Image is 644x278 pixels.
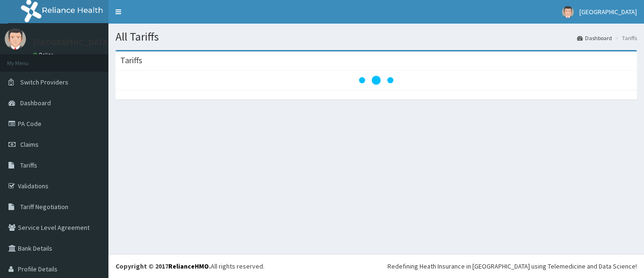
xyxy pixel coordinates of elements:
[613,34,637,42] li: Tariffs
[579,8,637,16] span: [GEOGRAPHIC_DATA]
[5,28,26,50] img: User Image
[577,34,612,42] a: Dashboard
[20,78,68,86] span: Switch Providers
[20,140,39,149] span: Claims
[116,262,211,270] strong: Copyright © 2017 .
[20,202,68,211] span: Tariff Negotiation
[168,262,209,270] a: RelianceHMO
[562,6,574,18] img: User Image
[20,161,37,169] span: Tariffs
[120,56,142,65] h3: Tariffs
[33,51,56,58] a: Online
[116,31,637,43] h1: All Tariffs
[108,254,644,278] footer: All rights reserved.
[20,99,51,107] span: Dashboard
[357,61,395,99] svg: audio-loading
[33,38,111,47] p: [GEOGRAPHIC_DATA]
[388,261,637,271] div: Redefining Heath Insurance in [GEOGRAPHIC_DATA] using Telemedicine and Data Science!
